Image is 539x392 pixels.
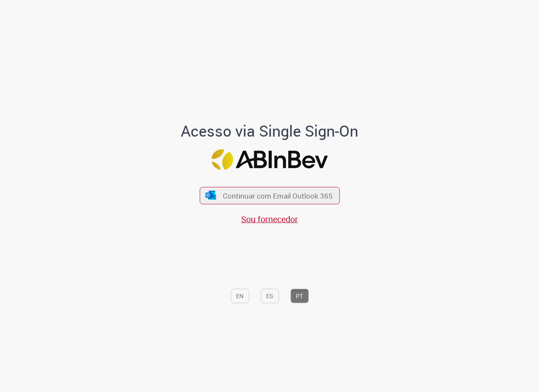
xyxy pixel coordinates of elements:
[205,191,217,200] img: ícone Azure/Microsoft 360
[230,288,249,303] button: EN
[211,149,328,170] img: Logo ABInBev
[152,122,387,139] h1: Acesso via Single Sign-On
[261,288,279,303] button: ES
[241,213,298,225] a: Sou fornecedor
[199,187,340,204] button: ícone Azure/Microsoft 360 Continuar com Email Outlook 365
[290,288,309,303] button: PT
[223,190,333,200] span: Continuar com Email Outlook 365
